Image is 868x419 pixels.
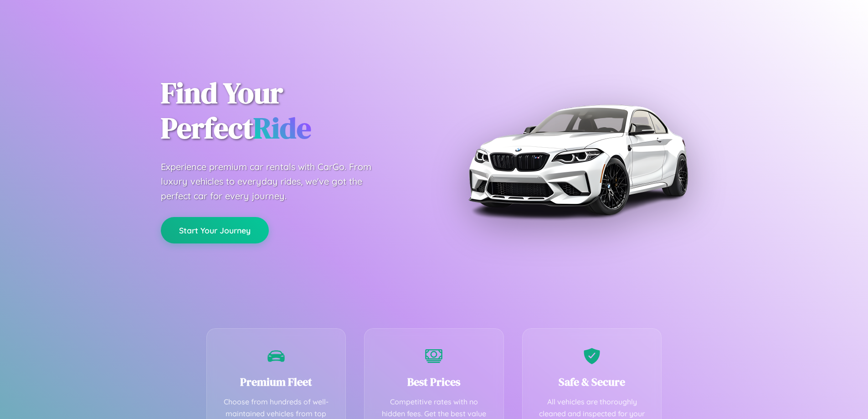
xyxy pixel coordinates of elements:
[161,160,389,203] p: Experience premium car rentals with CarGo. From luxury vehicles to everyday rides, we've got the ...
[378,374,490,389] h3: Best Prices
[161,76,421,146] h1: Find Your Perfect
[536,374,648,389] h3: Safe & Secure
[221,374,332,389] h3: Premium Fleet
[161,217,269,243] button: Start Your Journey
[253,108,311,148] span: Ride
[464,46,692,274] img: Premium BMW car rental vehicle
